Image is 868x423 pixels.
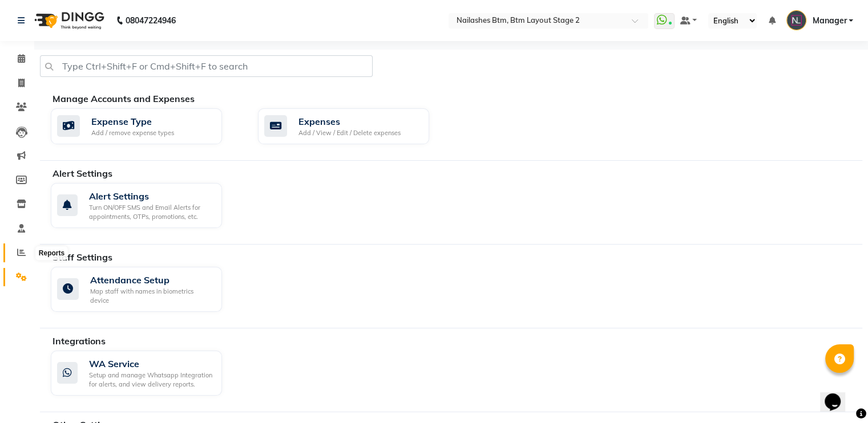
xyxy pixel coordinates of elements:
span: Manager [812,15,846,27]
img: logo [29,5,107,36]
img: Manager [786,10,806,30]
div: WA Service [89,357,213,371]
iframe: chat widget [820,377,857,412]
div: Add / remove expense types [91,128,174,138]
div: Attendance Setup [90,273,213,287]
div: Expense Type [91,115,174,128]
a: ExpensesAdd / View / Edit / Delete expenses [258,108,448,144]
div: Expenses [298,115,401,128]
a: Expense TypeAdd / remove expense types [51,108,241,144]
div: Alert Settings [89,189,213,203]
a: Alert SettingsTurn ON/OFF SMS and Email Alerts for appointments, OTPs, promotions, etc. [51,183,241,228]
input: Type Ctrl+Shift+F or Cmd+Shift+F to search [40,55,373,77]
div: Map staff with names in biometrics device [90,287,213,306]
div: Add / View / Edit / Delete expenses [298,128,401,138]
a: Attendance SetupMap staff with names in biometrics device [51,267,241,312]
a: WA ServiceSetup and manage Whatsapp Integration for alerts, and view delivery reports. [51,351,241,396]
div: Reports [36,247,67,261]
b: 08047224946 [126,5,176,36]
div: Turn ON/OFF SMS and Email Alerts for appointments, OTPs, promotions, etc. [89,203,213,222]
div: Setup and manage Whatsapp Integration for alerts, and view delivery reports. [89,371,213,389]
